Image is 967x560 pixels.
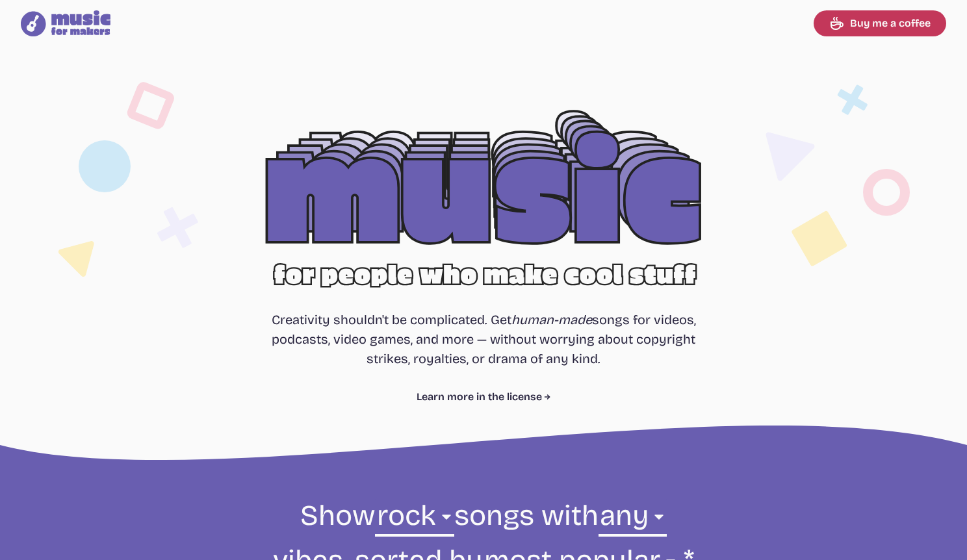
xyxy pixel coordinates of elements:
[375,497,454,542] select: genre
[271,310,696,368] p: Creativity shouldn't be complicated. Get songs for videos, podcasts, video games, and more — with...
[814,10,946,36] a: Buy me a coffee
[599,497,667,542] select: vibe
[511,312,592,327] i: human-made
[417,389,551,405] a: Learn more in the license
